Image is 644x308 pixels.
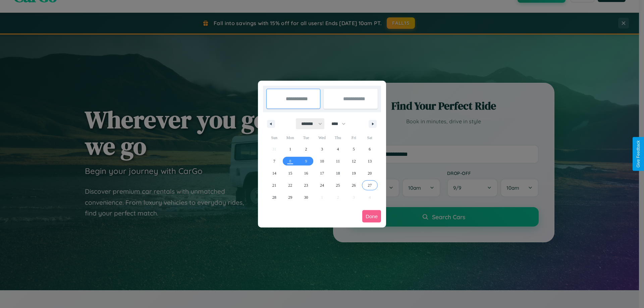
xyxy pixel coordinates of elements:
[288,191,292,203] span: 29
[266,179,282,191] button: 21
[346,143,362,155] button: 5
[298,155,314,167] button: 9
[266,167,282,179] button: 14
[272,167,276,179] span: 14
[330,132,346,143] span: Thu
[362,132,378,143] span: Sat
[304,191,308,203] span: 30
[362,143,378,155] button: 6
[289,143,291,155] span: 1
[314,132,330,143] span: Wed
[369,143,371,155] span: 6
[320,167,324,179] span: 17
[282,167,298,179] button: 15
[282,155,298,167] button: 8
[330,179,346,191] button: 25
[304,179,308,191] span: 23
[368,167,372,179] span: 20
[289,155,291,167] span: 8
[346,132,362,143] span: Fri
[282,191,298,203] button: 29
[336,167,340,179] span: 18
[305,143,307,155] span: 2
[368,155,372,167] span: 13
[273,155,275,167] span: 7
[298,179,314,191] button: 23
[362,155,378,167] button: 13
[330,143,346,155] button: 4
[336,179,340,191] span: 25
[362,167,378,179] button: 20
[305,155,307,167] span: 9
[282,132,298,143] span: Mon
[330,167,346,179] button: 18
[298,132,314,143] span: Tue
[353,143,355,155] span: 5
[368,179,372,191] span: 27
[314,143,330,155] button: 3
[272,179,276,191] span: 21
[321,143,323,155] span: 3
[362,210,381,223] button: Done
[636,140,641,168] div: Give Feedback
[282,179,298,191] button: 22
[272,191,276,203] span: 28
[266,191,282,203] button: 28
[314,179,330,191] button: 24
[266,132,282,143] span: Sun
[288,179,292,191] span: 22
[346,167,362,179] button: 19
[266,155,282,167] button: 7
[298,143,314,155] button: 2
[304,167,308,179] span: 16
[298,167,314,179] button: 16
[298,191,314,203] button: 30
[352,155,356,167] span: 12
[352,179,356,191] span: 26
[352,167,356,179] span: 19
[288,167,292,179] span: 15
[337,143,339,155] span: 4
[362,179,378,191] button: 27
[330,155,346,167] button: 11
[314,155,330,167] button: 10
[320,179,324,191] span: 24
[346,179,362,191] button: 26
[336,155,340,167] span: 11
[282,143,298,155] button: 1
[320,155,324,167] span: 10
[346,155,362,167] button: 12
[314,167,330,179] button: 17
